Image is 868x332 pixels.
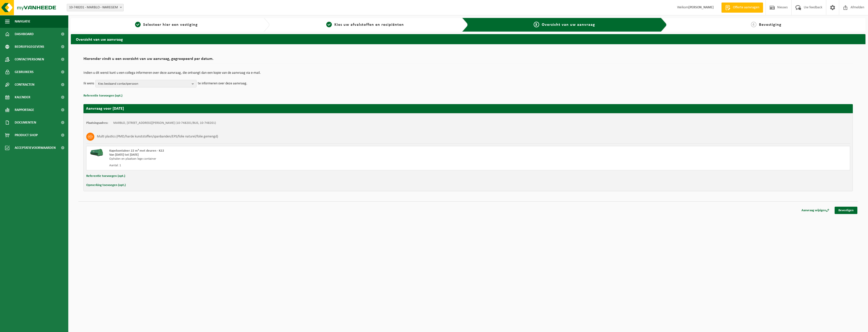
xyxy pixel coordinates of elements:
[15,28,34,40] span: Dashboard
[143,23,198,27] span: Selecteer hier een vestiging
[67,4,123,11] span: 10-748201 - MARBLO - WAREGEM
[759,23,782,27] span: Bevestiging
[109,163,488,168] div: Aantal: 1
[15,91,30,104] span: Kalender
[97,133,218,141] h3: Multi plastics (PMD/harde kunststoffen/spanbanden/EPS/folie naturel/folie gemengd)
[15,141,56,154] span: Acceptatievoorwaarden
[83,92,122,99] button: Referentie toevoegen (opt.)
[272,22,458,28] a: 2Kies uw afvalstoffen en recipiënten
[73,22,259,28] a: 1Selecteer hier een vestiging
[688,6,714,9] strong: [PERSON_NAME]
[98,80,190,88] span: Kies bestaand contactpersoon
[15,40,44,53] span: Bedrijfsgegevens
[334,23,404,27] span: Kies uw afvalstoffen en recipiënten
[109,149,164,152] span: Kapelcontainer 22 m³ met deuren - K22
[326,22,332,27] span: 2
[732,5,761,10] span: Offerte aanvragen
[109,157,488,161] div: Ophalen en plaatsen lege container
[109,153,139,156] strong: Van [DATE] tot [DATE]
[86,121,108,125] strong: Plaatsingsadres:
[15,78,34,91] span: Contracten
[534,22,539,27] span: 3
[83,71,853,75] p: Indien u dit wenst kunt u een collega informeren over deze aanvraag, die ontvangt dan een kopie v...
[15,66,34,78] span: Gebruikers
[15,15,30,28] span: Navigatie
[15,104,34,116] span: Rapportage
[542,23,595,27] span: Overzicht van uw aanvraag
[835,207,857,214] a: Bevestigen
[135,22,141,27] span: 1
[86,173,125,179] button: Referentie toevoegen (opt.)
[15,116,36,129] span: Documenten
[751,22,756,27] span: 4
[15,53,44,66] span: Contactpersonen
[198,80,247,87] p: te informeren over deze aanvraag.
[89,149,104,156] img: HK-XK-22-GN-00.png
[83,57,853,64] h2: Hieronder vindt u een overzicht van uw aanvraag, gegroepeerd per datum.
[83,80,94,87] p: Ik wens
[71,34,865,44] h2: Overzicht van uw aanvraag
[95,80,197,87] button: Kies bestaand contactpersoon
[86,107,124,111] strong: Aanvraag voor [DATE]
[798,207,833,214] a: Aanvraag wijzigen
[15,129,38,141] span: Product Shop
[86,182,126,188] button: Opmerking toevoegen (opt.)
[721,3,763,13] a: Offerte aanvragen
[113,121,216,125] td: MARBLO, [STREET_ADDRESS][PERSON_NAME] (10-748201/BUS, 10-748201)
